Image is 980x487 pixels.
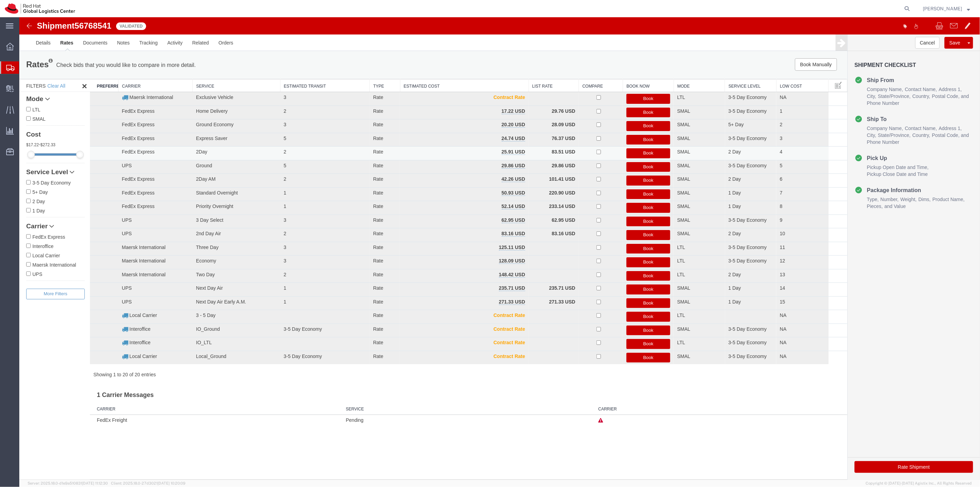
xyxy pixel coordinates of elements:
[706,197,757,211] td: 3-5 Day Economy
[848,147,909,153] span: Pickup Open Date and Time
[560,62,604,75] th: Compare
[575,387,828,398] th: Carrier
[482,118,506,124] b: 24.74 USD
[28,481,108,485] span: Server: 2025.18.0-d1e9a510831
[922,4,970,13] button: [PERSON_NAME]
[474,322,506,328] b: Contract Rate
[7,125,20,130] span: 17.22
[509,62,560,75] th: List Rate: activate to sort column ascending
[480,255,506,260] b: 148.42 USD
[532,213,556,219] strong: 83.16 USD
[261,62,350,75] th: Estimated Transit: activate to sort column ascending
[7,253,65,260] label: UPS
[482,200,506,206] b: 62.95 USD
[654,306,706,320] td: SMAL
[173,116,261,129] td: Express Saver
[99,75,173,89] td: Maersk International
[173,334,261,347] td: Local_Ground
[261,197,350,211] td: 3
[654,129,706,143] td: SMAL
[859,115,891,121] span: State/Province
[173,197,261,211] td: 3 Day Select
[261,306,350,320] td: 3-5 Day Economy
[7,225,65,232] label: Interoffice
[706,225,757,238] td: 3-5 Day Economy
[173,102,261,116] td: Ground Economy
[173,211,261,225] td: 2nd Day Air
[607,118,651,128] button: Book
[654,184,706,198] td: SMAL
[99,293,173,307] td: Local Carrier
[28,66,46,71] a: Clear All
[7,171,65,178] label: 5+ Day
[482,146,506,151] b: 29.86 USD
[350,306,381,320] td: Rate
[776,41,818,53] button: Book Manually
[893,76,911,82] span: Country
[480,282,506,287] b: 271.33 USD
[7,189,65,197] label: 1 Day
[913,76,950,82] li: and
[99,197,173,211] td: UPS
[7,180,65,188] label: 2 Day
[261,170,350,184] td: 1
[757,306,809,320] td: NA
[7,163,11,167] input: 3-5 Day Economy
[5,3,75,14] img: logo
[350,320,381,334] td: Rate
[532,200,556,206] strong: 62.95 USD
[913,115,942,121] span: Postal Code
[530,282,556,287] strong: 271.33 USD
[706,129,757,143] td: 2 Day
[350,129,381,143] td: Rate
[706,320,757,334] td: 3-5 Day Economy
[99,102,173,116] td: FedEx Express
[654,334,706,347] td: SMAL
[261,75,350,89] td: 3
[607,281,651,291] button: Book
[654,252,706,266] td: LTL
[350,116,381,129] td: Rate
[886,108,918,114] span: Contact Name
[607,186,651,196] button: Book
[59,17,93,34] a: Documents
[173,293,261,307] td: 3 - 5 Day
[37,44,176,52] p: Check bids that you would like to compare in more detail.
[607,267,651,277] button: Book
[99,334,173,347] td: Local Carrier
[848,154,909,160] span: Pickup Close Date and Time
[532,146,556,151] strong: 29.86 USD
[757,266,809,279] td: 14
[261,252,350,266] td: 2
[848,108,884,114] span: Company Name
[99,211,173,225] td: UPS
[173,225,261,238] td: Three Day
[482,105,506,110] b: 20.20 USD
[757,88,809,102] td: 1
[757,129,809,143] td: 4
[848,83,880,89] span: Phone Number
[757,75,809,89] td: NA
[757,143,809,157] td: 5
[835,169,902,177] h4: Package Information
[474,336,506,342] b: Contract Rate
[99,88,173,102] td: FedEx Express
[757,116,809,129] td: 3
[706,238,757,252] td: 3-5 Day Economy
[474,295,506,301] b: Contract Rate
[82,481,108,485] span: [DATE] 11:12:30
[350,184,381,198] td: Rate
[7,236,11,240] input: Local Carrier
[111,481,185,485] span: Client: 2025.18.0-27d3021
[706,252,757,266] td: 2 Day
[261,334,350,347] td: 3-5 Day Economy
[261,88,350,102] td: 2
[835,444,954,456] button: Rate Shipment
[7,88,65,96] label: LTL
[350,266,381,279] td: Rate
[99,306,173,320] td: Interoffice
[173,157,261,170] td: 2Day AM
[835,59,875,67] h4: Ship From
[607,322,651,332] button: Book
